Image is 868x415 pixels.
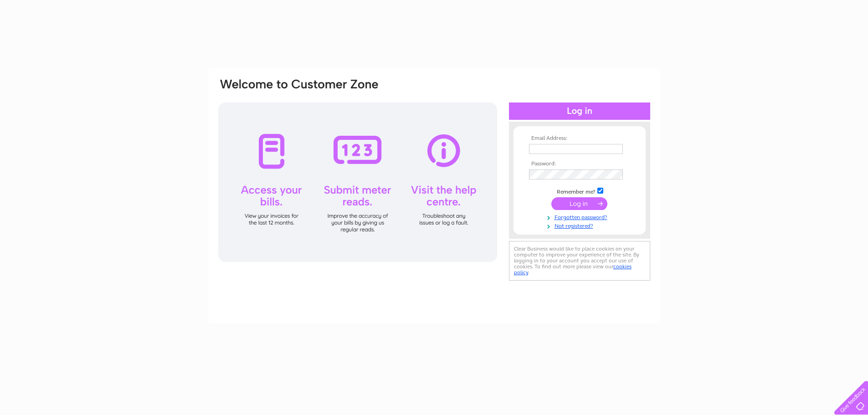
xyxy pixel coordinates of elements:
td: Remember me? [527,186,632,195]
a: cookies policy [514,263,632,276]
input: Submit [551,197,607,210]
div: Clear Business would like to place cookies on your computer to improve your experience of the sit... [509,241,650,281]
a: Not registered? [529,221,632,230]
a: Forgotten password? [529,212,632,221]
th: Email Address: [527,135,632,142]
th: Password: [527,161,632,167]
